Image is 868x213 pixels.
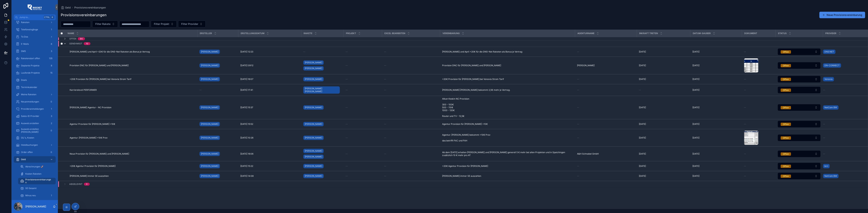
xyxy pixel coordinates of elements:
[819,12,865,18] a: Neue Provisionsvereinbarung
[21,128,48,133] span: Ausweis erstellen [PERSON_NAME]
[384,64,438,67] a: --
[240,106,253,109] span: [DATE] 15:37
[783,64,789,67] div: Offen
[577,136,635,139] a: --
[70,89,195,91] a: Karrierelevel PERFORMER
[21,28,38,31] span: Telefoneingänge
[442,64,501,67] span: Provision DNC für [PERSON_NAME] und [PERSON_NAME]
[199,121,236,127] a: [PERSON_NAME]
[21,86,37,89] span: Terminkalender
[240,106,299,109] a: [DATE] 15:37
[14,98,56,105] a: Neuanmeldungen0
[70,152,129,155] span: Neue Provision für [PERSON_NAME] und [PERSON_NAME]
[12,20,58,200] div: scrollable content
[201,50,218,53] span: [PERSON_NAME]
[199,151,236,157] a: [PERSON_NAME]
[21,79,27,82] span: Deals
[199,136,220,140] a: [PERSON_NAME]
[692,136,740,139] a: [DATE]
[303,66,324,71] a: [PERSON_NAME]
[744,106,746,109] span: --
[199,89,236,91] a: --
[199,122,220,126] a: [PERSON_NAME]
[692,64,740,67] a: [DATE]
[692,123,740,126] a: [DATE]
[201,136,218,139] span: [PERSON_NAME]
[744,152,773,155] a: --
[778,62,821,69] a: Select Button
[44,16,50,19] span: Ctrl
[639,78,688,81] a: [DATE]
[201,78,218,81] span: [PERSON_NAME]
[21,21,29,24] span: Raketen
[783,78,789,81] div: Offen
[778,150,821,157] a: Select Button
[199,49,236,55] a: [PERSON_NAME]
[639,50,646,53] span: [DATE]
[692,152,699,155] span: [DATE]
[303,122,324,126] a: [PERSON_NAME]
[14,77,56,83] a: Deals
[14,149,56,155] a: Order offen0
[14,91,56,98] a: Meine Raketen
[14,19,56,26] a: Raketen
[21,71,40,74] span: Laufende Projekte
[199,135,236,141] a: [PERSON_NAME]
[346,123,348,126] span: --
[346,78,380,81] a: --
[21,107,44,110] span: Provideranmeldungen
[692,106,740,109] a: [DATE]
[639,89,688,91] a: --
[70,50,195,53] a: [PERSON_NAME] und April +20€ für die DNS-Net Raketen als Bonus je Vertrag
[305,78,322,81] span: [PERSON_NAME]
[49,100,54,104] div: 0
[14,106,56,112] a: Provideranmeldungen1
[639,123,646,126] span: [DATE]
[577,106,579,109] span: --
[577,50,579,53] span: --
[14,14,56,20] button: Jump to...CtrlK
[240,152,253,155] span: [DATE] 16:06
[154,22,169,26] span: Filter Projekt
[303,105,341,110] a: [PERSON_NAME]
[778,48,821,55] a: Select Button
[303,50,341,53] a: --
[442,89,573,91] a: [PERSON_NAME] [PERSON_NAME] bekommt 2,5€ mehr je Vertrag.
[639,152,646,155] span: [DATE]
[303,121,341,127] a: [PERSON_NAME]
[49,42,54,46] div: 6
[199,105,220,110] a: [PERSON_NAME]
[384,106,438,109] a: --
[778,134,821,141] a: Select Button
[305,136,322,139] span: [PERSON_NAME]
[70,64,129,67] span: Provision DNC für [PERSON_NAME] und [PERSON_NAME]
[639,106,646,109] span: [DATE]
[199,76,236,82] a: [PERSON_NAME]
[201,152,218,155] span: [PERSON_NAME]
[639,136,688,139] a: [DATE]
[442,78,573,81] a: +20€ Provision für [PERSON_NAME] bei Vonovia Strom Tarif
[303,77,324,81] a: [PERSON_NAME]
[21,43,29,45] span: E-Mails
[74,6,106,9] span: Provisionsvereinbarungen
[384,50,386,53] span: --
[692,123,699,126] span: [DATE]
[639,64,646,67] span: [DATE]
[823,136,825,139] span: --
[240,64,253,67] span: [DATE] 09:12
[48,56,54,61] div: 135
[49,63,54,68] div: 8
[577,89,579,91] span: --
[199,152,220,156] a: [PERSON_NAME]
[577,89,635,91] a: --
[783,50,789,54] div: Offen
[303,76,341,82] a: [PERSON_NAME]
[778,76,821,83] a: Select Button
[823,105,839,110] a: NetCom BW
[577,152,635,155] a: A&H Schnabel GmbH
[92,21,118,27] button: Select Button
[346,106,380,109] a: --
[346,89,380,91] a: --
